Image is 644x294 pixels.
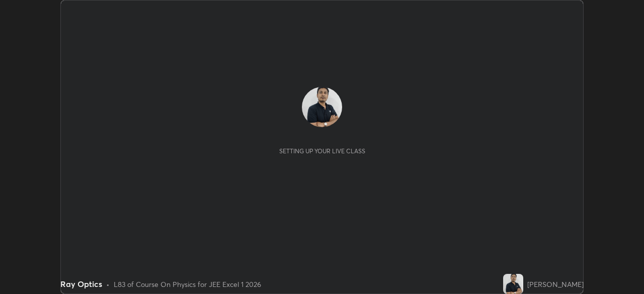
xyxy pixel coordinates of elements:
div: L83 of Course On Physics for JEE Excel 1 2026 [114,279,261,289]
div: [PERSON_NAME] [527,279,584,289]
div: Ray Optics [60,278,102,290]
div: • [106,279,110,289]
img: d8c3cabb4e75419da5eb850dbbde1719.jpg [503,274,523,294]
img: d8c3cabb4e75419da5eb850dbbde1719.jpg [302,87,342,127]
div: Setting up your live class [279,147,365,155]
